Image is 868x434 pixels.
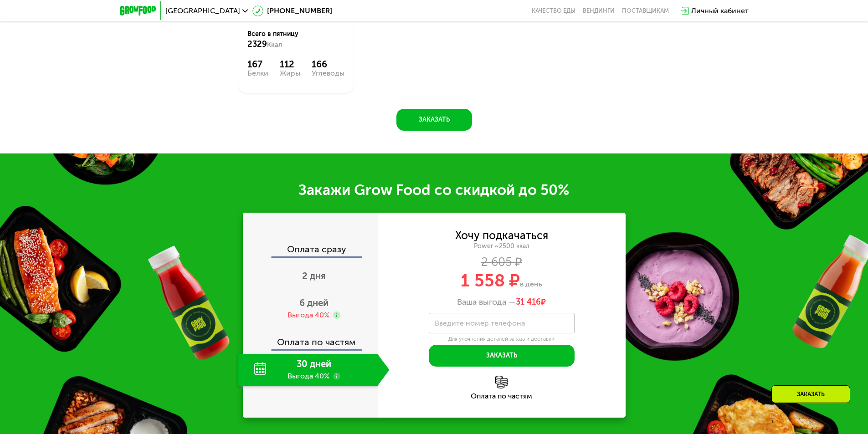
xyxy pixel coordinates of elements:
span: 2329 [247,39,267,49]
button: Заказать [429,345,575,367]
span: Ккал [267,41,282,49]
span: 2 дня [302,271,326,281]
div: Для уточнения деталей заказа и доставки [429,336,575,343]
div: Углеводы [312,70,344,77]
div: 167 [247,59,268,70]
div: Жиры [280,70,300,77]
a: Вендинги [583,7,615,15]
div: Заказать [771,385,850,403]
div: 112 [280,59,300,70]
a: Качество еды [532,7,575,15]
div: Личный кабинет [691,5,749,16]
a: [PHONE_NUMBER] [252,5,332,16]
div: Выгода 40% [288,310,329,320]
div: поставщикам [622,7,669,15]
span: 1 558 ₽ [461,270,520,291]
label: Введите номер телефона [435,321,525,326]
span: в день [520,280,542,288]
div: Хочу подкачаться [455,230,548,240]
button: Заказать [396,109,472,131]
div: Оплата сразу [244,245,378,256]
div: Оплата по частям [244,328,378,349]
img: l6xcnZfty9opOoJh.png [495,376,508,388]
span: 6 дней [299,297,329,308]
div: 2 605 ₽ [378,257,626,267]
span: ₽ [516,297,546,307]
div: Белки [247,70,268,77]
span: 31 416 [516,297,541,307]
div: Всего в пятницу [247,30,344,50]
div: Power ~2500 ккал [378,242,626,250]
div: Ваша выгода — [378,297,626,307]
div: Оплата по частям [378,393,626,400]
span: [GEOGRAPHIC_DATA] [165,7,240,15]
div: 166 [312,59,344,70]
